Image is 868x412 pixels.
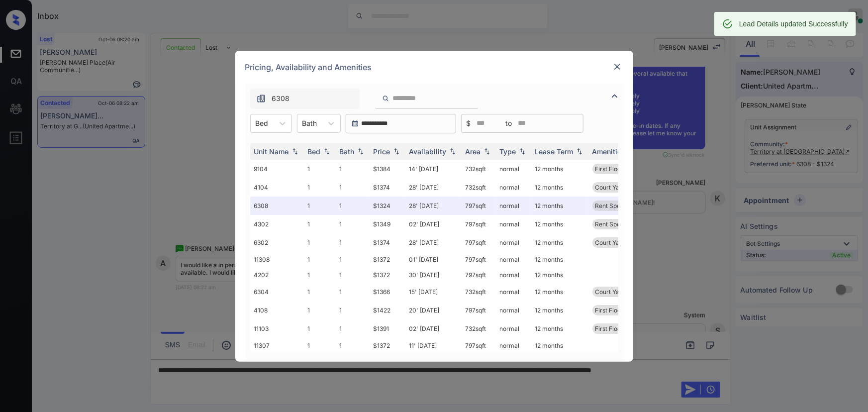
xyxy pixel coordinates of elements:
[405,178,462,197] td: 28' [DATE]
[531,319,588,338] td: 12 months
[595,288,647,296] span: Court Yard Prem...
[496,283,531,301] td: normal
[531,252,588,267] td: 12 months
[462,267,496,283] td: 797 sqft
[506,118,512,129] span: to
[322,148,332,155] img: sorting
[336,252,370,267] td: 1
[370,338,405,353] td: $1372
[531,178,588,197] td: 12 months
[340,147,355,156] div: Bath
[405,283,462,301] td: 15' [DATE]
[250,338,304,353] td: 11307
[250,319,304,338] td: 11103
[405,233,462,252] td: 28' [DATE]
[531,338,588,353] td: 12 months
[250,197,304,215] td: 6308
[462,319,496,338] td: 732 sqft
[336,178,370,197] td: 1
[290,148,300,155] img: sorting
[336,267,370,283] td: 1
[370,301,405,319] td: $1422
[462,215,496,233] td: 797 sqft
[467,118,471,129] span: $
[462,301,496,319] td: 797 sqft
[500,147,516,156] div: Type
[336,301,370,319] td: 1
[531,233,588,252] td: 12 months
[370,267,405,283] td: $1372
[370,215,405,233] td: $1349
[356,148,366,155] img: sorting
[462,197,496,215] td: 797 sqft
[612,62,622,72] img: close
[374,147,390,156] div: Price
[405,267,462,283] td: 30' [DATE]
[517,148,527,155] img: sorting
[595,307,640,314] span: First Floor Pre...
[370,160,405,178] td: $1384
[304,338,336,353] td: 1
[304,233,336,252] td: 1
[304,160,336,178] td: 1
[304,301,336,319] td: 1
[409,147,447,156] div: Availability
[304,178,336,197] td: 1
[304,215,336,233] td: 1
[462,252,496,267] td: 797 sqft
[496,215,531,233] td: normal
[448,148,458,155] img: sorting
[405,160,462,178] td: 14' [DATE]
[336,160,370,178] td: 1
[496,319,531,338] td: normal
[462,233,496,252] td: 797 sqft
[595,165,640,173] span: First Floor Pre...
[254,147,289,156] div: Unit Name
[250,178,304,197] td: 4104
[739,15,848,33] div: Lead Details updated Successfully
[466,147,481,156] div: Area
[336,338,370,353] td: 1
[336,215,370,233] td: 1
[304,252,336,267] td: 1
[496,160,531,178] td: normal
[382,94,389,103] img: icon-zuma
[250,160,304,178] td: 9104
[462,178,496,197] td: 732 sqft
[304,283,336,301] td: 1
[336,233,370,252] td: 1
[496,178,531,197] td: normal
[370,178,405,197] td: $1374
[595,184,647,191] span: Court Yard Prem...
[235,51,633,84] div: Pricing, Availability and Amenities
[250,252,304,267] td: 11308
[250,267,304,283] td: 4202
[462,160,496,178] td: 732 sqft
[531,215,588,233] td: 12 months
[531,283,588,301] td: 12 months
[595,239,647,246] span: Court Yard Prem...
[336,197,370,215] td: 1
[370,197,405,215] td: $1324
[405,215,462,233] td: 02' [DATE]
[250,215,304,233] td: 4302
[256,94,266,103] img: icon-zuma
[462,283,496,301] td: 732 sqft
[370,233,405,252] td: $1374
[531,197,588,215] td: 12 months
[370,252,405,267] td: $1372
[595,325,640,332] span: First Floor Pre...
[336,319,370,338] td: 1
[304,197,336,215] td: 1
[575,148,584,155] img: sorting
[462,338,496,353] td: 797 sqft
[496,267,531,283] td: normal
[531,267,588,283] td: 12 months
[496,338,531,353] td: normal
[496,301,531,319] td: normal
[496,233,531,252] td: normal
[405,301,462,319] td: 20' [DATE]
[405,197,462,215] td: 28' [DATE]
[496,252,531,267] td: normal
[592,147,626,156] div: Amenities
